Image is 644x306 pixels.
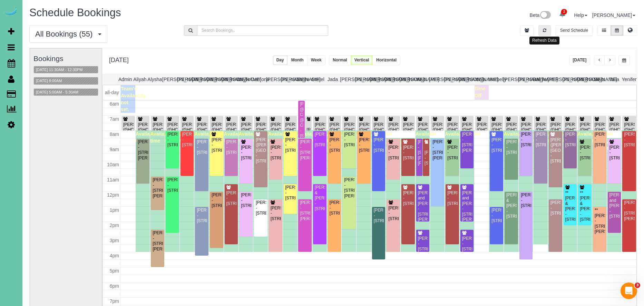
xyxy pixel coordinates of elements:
div: [PERSON_NAME] (GHC) - [STREET_ADDRESS] [255,122,266,144]
div: [PERSON_NAME] - [STREET_ADDRESS] [359,137,369,153]
span: Available time [327,131,348,144]
th: [PERSON_NAME] [340,74,355,85]
span: All Bookings (55) [35,30,96,38]
div: **[PERSON_NAME] - [STREET_ADDRESS][PERSON_NAME] [594,208,605,234]
span: 8am [110,131,119,137]
span: Available time [224,131,245,144]
button: Send Schedule [556,25,593,36]
span: Available time [519,131,540,144]
div: [PERSON_NAME] - [STREET_ADDRESS] [579,145,590,161]
th: [PERSON_NAME] [281,74,295,85]
div: [PERSON_NAME] - [STREET_ADDRESS][PERSON_NAME] [344,177,354,199]
div: [PERSON_NAME] - [STREET_ADDRESS][PERSON_NAME] [432,139,443,161]
div: [PERSON_NAME] - [STREET_ADDRESS] [506,139,517,155]
span: Available time [416,131,437,144]
th: Reinier [533,74,548,85]
span: Available time [357,131,378,144]
span: 2pm [110,223,119,228]
span: Available time [533,131,554,144]
div: [PERSON_NAME] (GHC) - [STREET_ADDRESS] [344,122,354,144]
a: Help [574,12,587,18]
div: [PERSON_NAME] (GHC) - [STREET_ADDRESS] [609,122,620,144]
div: [PERSON_NAME] - [STREET_ADDRESS][PERSON_NAME] [152,230,163,252]
span: Schedule Bookings [29,7,121,19]
span: Available time [150,131,171,144]
th: Gretel [310,74,325,85]
div: [PERSON_NAME] (GHC) - [STREET_ADDRESS] [579,122,590,144]
div: [PERSON_NAME] (GHC) - [STREET_ADDRESS] [477,122,487,144]
div: [PERSON_NAME] - [STREET_ADDRESS] [521,193,531,208]
span: Available time [371,131,392,144]
span: Available time [297,131,319,144]
div: [PERSON_NAME] - [STREET_ADDRESS] [462,236,472,252]
div: [PERSON_NAME] - [STREET_ADDRESS] [241,145,252,161]
div: [PERSON_NAME] - [STREET_ADDRESS] [418,236,428,252]
div: [PERSON_NAME] (GHC) - [STREET_ADDRESS] [314,122,325,144]
span: Available time [165,131,186,144]
div: [PERSON_NAME] - [STREET_ADDRESS] [329,137,340,153]
span: Available time [460,131,481,144]
a: [PERSON_NAME] [592,12,635,18]
div: [PERSON_NAME] and [PERSON_NAME] - [STREET_ADDRESS][PERSON_NAME] [418,190,428,223]
span: Available time [312,131,333,144]
span: 9am [110,147,119,152]
div: [PERSON_NAME] (GHC) - [STREET_ADDRESS] [432,122,443,144]
span: Available time [445,131,466,144]
div: [PERSON_NAME] - [STREET_ADDRESS] [285,185,296,201]
div: [PERSON_NAME] (GHC) - [STREET_ADDRESS] [388,122,399,144]
iframe: Intercom live chat [621,283,637,299]
div: [PERSON_NAME] - [STREET_ADDRESS] [226,139,237,155]
div: [PERSON_NAME] - [STREET_ADDRESS] [285,137,296,153]
div: [PERSON_NAME] - [STREET_ADDRESS] [255,200,266,216]
div: [PERSON_NAME] - [STREET_ADDRESS] [388,145,399,161]
th: [PERSON_NAME] [355,74,370,85]
div: [PERSON_NAME] and [PERSON_NAME] - [STREET_ADDRESS] [609,193,620,219]
div: [PERSON_NAME] & [PERSON_NAME] - [STREET_ADDRESS] [506,193,517,219]
span: Available time [577,131,598,144]
span: Available time [268,131,289,144]
div: [PERSON_NAME] - [STREET_ADDRESS] [565,132,576,148]
th: Esme [295,74,310,85]
span: 5pm [110,268,119,274]
div: [PERSON_NAME] (GHC) - [STREET_ADDRESS] [123,122,134,144]
a: 2 [556,7,569,22]
th: Yenifer [622,74,636,85]
th: Lola [474,74,488,85]
div: [PERSON_NAME] (GHC) - [STREET_ADDRESS] [182,122,193,144]
div: [PERSON_NAME] - [STREET_ADDRESS] [314,132,325,148]
div: [PERSON_NAME] - [STREET_ADDRESS][PERSON_NAME][PERSON_NAME] [418,139,421,166]
span: 12pm [107,192,119,198]
span: Available time [504,131,525,144]
th: [PERSON_NAME] [192,74,207,85]
h3: Bookings [33,55,98,62]
span: Available time [136,131,157,144]
th: Marbelly [488,74,503,85]
div: [PERSON_NAME] ([PERSON_NAME][GEOGRAPHIC_DATA]) - [STREET_ADDRESS] [550,137,561,164]
div: [PERSON_NAME] - [STREET_ADDRESS] [167,132,178,148]
div: [PERSON_NAME] (GHC) - [STREET_ADDRESS] [373,122,384,144]
div: [PERSON_NAME] - [STREET_ADDRESS][PERSON_NAME] [300,139,310,161]
th: [PERSON_NAME] [207,74,222,85]
div: [PERSON_NAME] - [STREET_ADDRESS][PERSON_NAME] [138,139,148,161]
div: [PERSON_NAME] (GHC) - [STREET_ADDRESS] [241,122,252,144]
div: [PERSON_NAME] - [STREET_ADDRESS] [447,145,458,161]
button: Vertical [351,55,373,65]
span: 2 [561,9,567,14]
div: [PERSON_NAME] - [STREET_ADDRESS][PERSON_NAME] [152,177,163,199]
div: [PERSON_NAME] - [STREET_ADDRESS] [535,132,546,148]
span: Available time [430,139,451,151]
span: 4pm [110,253,119,258]
div: [PERSON_NAME] - [STREET_ADDRESS] [373,208,384,224]
div: [PERSON_NAME] - [STREET_ADDRESS] [491,137,502,153]
div: [PERSON_NAME] - [STREET_ADDRESS] [344,132,354,148]
div: [PERSON_NAME] (GHC) - [STREET_ADDRESS] [167,122,178,144]
div: [PERSON_NAME] - [STREET_ADDRESS] [196,139,207,155]
div: [PERSON_NAME] (GHC) - [STREET_ADDRESS] [403,122,413,144]
div: [PERSON_NAME] (GHC) - [STREET_ADDRESS] [285,122,296,144]
span: Available time [283,131,304,144]
div: [PERSON_NAME] - [STREET_ADDRESS] [329,200,340,216]
div: [PERSON_NAME] - [STREET_ADDRESS] [270,206,281,221]
img: Automaid Logo [4,7,18,17]
div: [PERSON_NAME] (GHC) - [STREET_ADDRESS] [462,122,472,144]
div: [PERSON_NAME] (GHC) - [STREET_ADDRESS] [329,122,340,144]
